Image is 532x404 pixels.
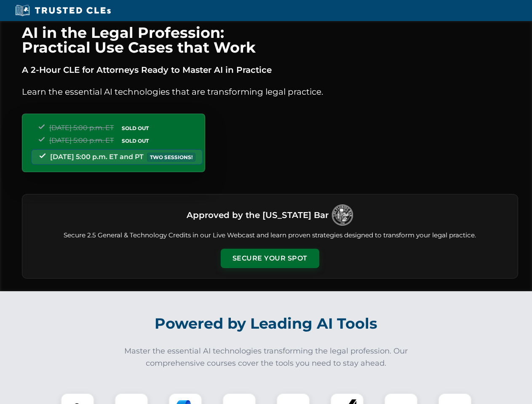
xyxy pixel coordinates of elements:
span: [DATE] 5:00 p.m. ET [49,136,114,144]
span: SOLD OUT [119,124,152,133]
h2: Powered by Leading AI Tools [33,309,500,338]
p: Learn the essential AI technologies that are transforming legal practice. [22,85,518,98]
span: [DATE] 5:00 p.m. ET [49,124,114,132]
h3: Approved by the [US_STATE] Bar [187,207,329,223]
img: Trusted CLEs [13,4,113,17]
img: Logo [332,205,353,226]
p: A 2-Hour CLE for Attorneys Ready to Master AI in Practice [22,63,518,77]
button: Secure Your Spot [221,249,319,268]
span: SOLD OUT [119,136,152,145]
p: Secure 2.5 General & Technology Credits in our Live Webcast and learn proven strategies designed ... [32,231,508,240]
p: Master the essential AI technologies transforming the legal profession. Our comprehensive courses... [119,345,414,369]
h1: AI in the Legal Profession: Practical Use Cases that Work [22,25,518,55]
